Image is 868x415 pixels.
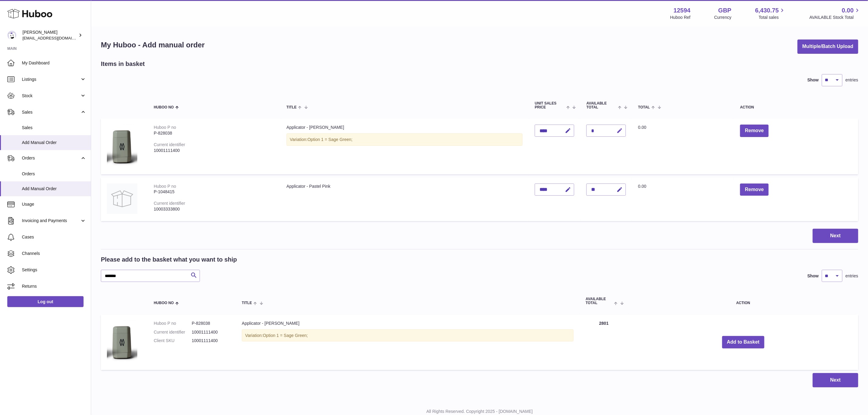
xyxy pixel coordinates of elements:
div: Action [740,105,852,109]
a: 6,430.75 Total sales [755,6,786,20]
img: Applicator - Pastel Pink [107,183,137,214]
img: internalAdmin-12594@internal.huboo.com [7,31,16,40]
span: AVAILABLE Total [586,297,613,305]
span: 6,430.75 [755,6,779,15]
dd: P-828038 [192,321,230,326]
span: Usage [22,201,86,207]
div: P-828038 [154,130,274,136]
div: Current identifier [154,201,185,206]
span: Listings [22,77,80,82]
span: [EMAIL_ADDRESS][DOMAIN_NAME] [22,36,89,40]
span: AVAILABLE Total [586,101,616,109]
th: Action [628,291,858,311]
span: Cases [22,234,86,240]
img: Applicator - Sage Green [107,125,137,167]
span: Total sales [759,15,786,20]
span: Settings [22,267,86,273]
strong: 12594 [674,6,691,15]
span: Channels [22,251,86,256]
div: Currency [714,15,732,20]
button: Multiple/Batch Upload [798,39,858,54]
div: 10003333800 [154,206,274,212]
button: Next [813,373,858,387]
span: Orders [22,171,86,177]
span: Add Manual Order [22,186,86,192]
label: Show [808,77,819,83]
div: Huboo P no [154,184,176,189]
p: All Rights Reserved. Copyright 2025 - [DOMAIN_NAME] [96,409,863,414]
label: Show [808,273,819,279]
a: Log out [7,296,84,307]
span: Option 1 = Sage Green; [307,137,352,142]
td: 2801 [580,314,628,370]
td: Applicator - [PERSON_NAME] [236,314,580,370]
div: Current identifier [154,142,185,147]
div: P-1048415 [154,189,274,195]
h1: My Huboo - Add manual order [101,40,205,50]
dt: Current identifier [154,329,192,335]
span: entries [846,273,858,279]
span: Add Manual Order [22,140,86,146]
span: Invoicing and Payments [22,218,80,224]
dd: 10001111400 [192,329,230,335]
span: Sales [22,125,86,131]
span: My Dashboard [22,60,86,66]
div: Variation: [242,329,574,342]
div: Huboo Ref [670,15,691,20]
dd: 10001111400 [192,338,230,344]
span: AVAILABLE Stock Total [809,15,861,20]
span: Total [638,105,650,109]
span: Title [286,105,297,109]
h2: Please add to the basket what you want to ship [101,256,237,264]
strong: GBP [718,6,731,15]
button: Remove [740,183,769,196]
span: 0.00 [638,125,646,130]
h2: Items in basket [101,60,145,68]
span: Orders [22,155,80,161]
div: [PERSON_NAME] [22,29,77,41]
td: Applicator - [PERSON_NAME] [280,118,529,174]
span: Stock [22,93,80,99]
span: Huboo no [154,105,174,109]
span: Sales [22,109,80,115]
td: Applicator - Pastel Pink [280,177,529,221]
span: 0.00 [638,184,646,189]
span: Title [242,301,252,305]
dt: Client SKU [154,338,192,344]
img: Applicator - Sage Green [107,321,137,363]
span: Option 1 = Sage Green; [263,333,308,338]
button: Next [813,229,858,243]
span: Returns [22,283,86,289]
div: Variation: [286,133,523,146]
button: Add to Basket [722,336,765,348]
button: Remove [740,125,769,137]
span: Unit Sales Price [535,101,565,109]
div: 10001111400 [154,148,274,153]
span: 0.00 [842,6,854,15]
div: Huboo P no [154,125,176,130]
span: Huboo no [154,301,174,305]
dt: Huboo P no [154,321,192,326]
a: 0.00 AVAILABLE Stock Total [809,6,861,20]
span: entries [846,77,858,83]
